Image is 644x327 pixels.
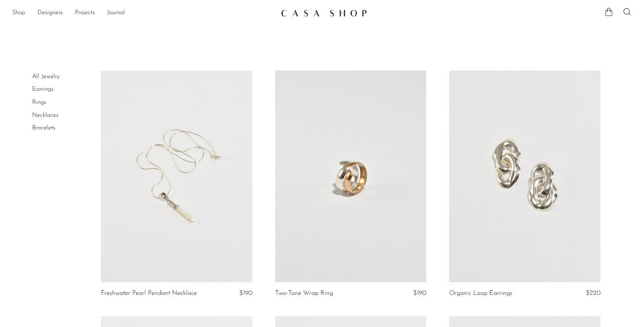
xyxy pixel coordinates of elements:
a: Projects [75,8,95,18]
a: Freshwater Pearl Pendant Necklace [101,290,197,297]
span: $190 [239,290,252,296]
span: $220 [586,290,600,296]
a: Necklaces [32,112,58,118]
ul: NEW HEADER MENU [12,7,275,20]
a: Designers [37,8,63,18]
a: Shop [12,8,25,18]
a: All Jewelry [32,74,60,80]
a: Two-Tone Wrap Ring [275,290,333,297]
nav: Desktop navigation [12,7,275,20]
a: Bracelets [32,125,55,131]
a: Journal [107,8,125,18]
a: Organic Loop Earrings [449,290,512,297]
a: Rings [32,99,46,105]
span: $190 [413,290,426,296]
a: Earrings [32,86,54,92]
